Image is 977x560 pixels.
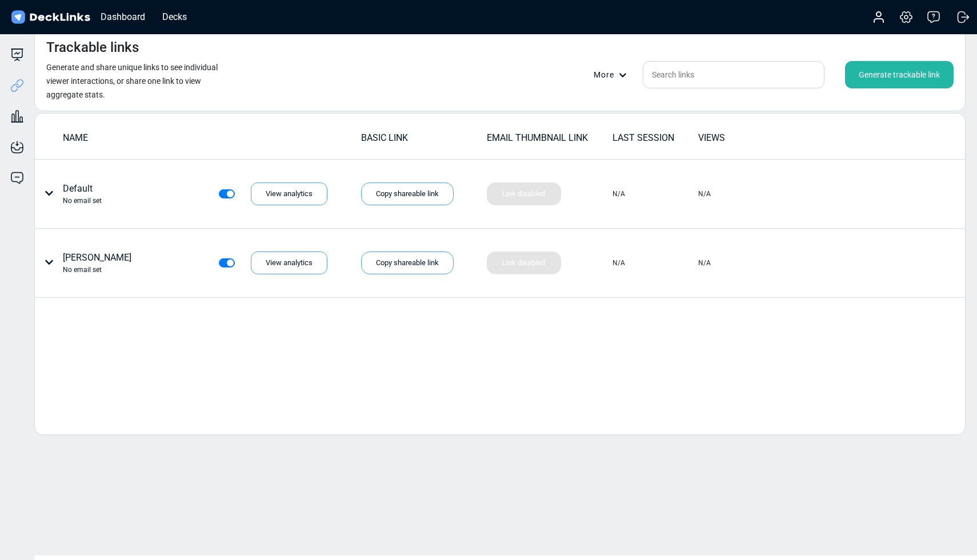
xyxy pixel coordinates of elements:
div: NAME [63,131,360,145]
input: Search links [643,61,824,88]
div: N/A [698,189,711,199]
div: More [594,69,634,81]
td: EMAIL THUMBNAIL LINK [486,131,612,151]
div: VIEWS [698,131,783,145]
div: No email set [63,196,102,206]
div: N/A [612,258,625,268]
small: Generate and share unique links to see individual viewer interactions, or share one link to view ... [46,63,218,99]
div: Copy shareable link [361,251,454,274]
div: N/A [612,189,625,199]
h4: Trackable links [46,39,139,56]
div: Default [63,182,102,206]
div: Decks [157,10,193,24]
div: LAST SESSION [612,131,697,145]
div: Generate trackable link [845,61,954,88]
div: [PERSON_NAME] [63,251,131,275]
div: Dashboard [95,10,151,24]
div: N/A [698,258,711,268]
td: BASIC LINK [361,131,486,151]
div: Copy shareable link [361,182,454,205]
div: View analytics [251,251,327,274]
div: View analytics [251,182,327,205]
img: DeckLinks [9,9,92,26]
div: No email set [63,265,131,275]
